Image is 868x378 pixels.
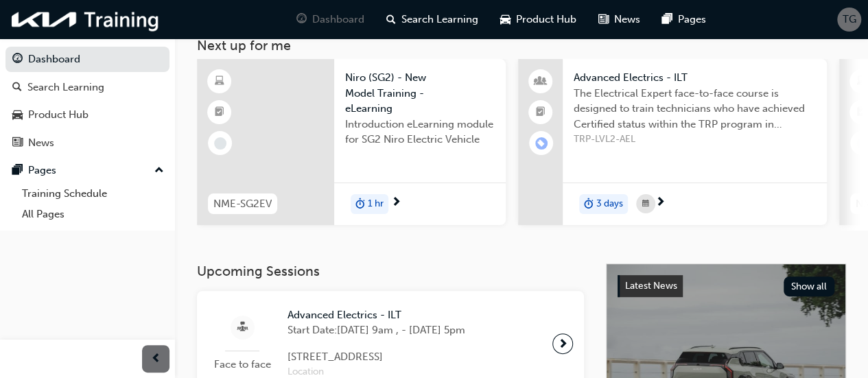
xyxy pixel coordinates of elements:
a: Dashboard [5,47,169,72]
span: News [614,12,640,27]
span: pages-icon [662,11,672,28]
div: Pages [28,163,56,178]
span: learningRecordVerb_NONE-icon [214,137,226,150]
h3: Next up for me [175,38,868,54]
span: booktick-icon [215,104,224,121]
span: TRP-LVL2-AEL [574,132,816,147]
span: car-icon [500,11,511,28]
span: calendar-icon [642,196,649,213]
a: Advanced Electrics - ILTThe Electrical Expert face-to-face course is designed to train technician... [518,59,827,225]
span: Start Date: [DATE] 9am , - [DATE] 5pm [288,322,465,338]
span: booktick-icon [536,104,546,121]
span: search-icon [386,11,396,28]
a: Product Hub [5,102,169,128]
span: duration-icon [584,196,594,213]
span: prev-icon [151,351,161,368]
span: next-icon [391,197,401,209]
span: next-icon [655,197,666,209]
a: Latest NewsShow all [618,275,834,297]
span: news-icon [598,11,609,28]
div: Search Learning [27,80,104,95]
span: next-icon [558,334,568,353]
span: Face to face [208,357,277,373]
a: All Pages [16,204,169,225]
button: Pages [5,158,169,183]
div: Product Hub [28,107,89,123]
span: learningResourceType_ELEARNING-icon [857,73,867,91]
a: News [5,130,169,156]
h3: Upcoming Sessions [197,263,584,279]
a: NME-SG2EVNiro (SG2) - New Model Training - eLearningIntroduction eLearning module for SG2 Niro El... [197,59,506,225]
a: pages-iconPages [651,5,717,34]
span: Product Hub [516,12,576,27]
a: news-iconNews [587,5,651,34]
a: search-iconSearch Learning [375,5,489,34]
span: Advanced Electrics - ILT [574,70,816,86]
span: Niro (SG2) - New Model Training - eLearning [345,70,495,117]
span: Dashboard [312,12,364,27]
span: duration-icon [355,196,365,213]
span: Search Learning [401,12,478,27]
span: booktick-icon [857,104,867,121]
a: guage-iconDashboard [285,5,375,34]
span: up-icon [154,162,164,180]
span: Pages [678,12,706,27]
button: DashboardSearch LearningProduct HubNews [5,44,169,158]
span: guage-icon [12,54,23,66]
span: car-icon [12,109,23,121]
button: Show all [784,276,835,296]
span: news-icon [12,137,23,150]
span: NME-SG2EV [213,196,272,212]
span: Latest News [625,280,677,292]
div: News [28,135,54,151]
span: TG [843,12,856,27]
span: 1 hr [368,196,384,212]
span: 3 days [596,196,623,212]
span: learningResourceType_ELEARNING-icon [215,73,224,91]
span: pages-icon [12,165,23,177]
a: Search Learning [5,75,169,100]
span: Advanced Electrics - ILT [288,307,465,323]
button: TG [837,8,861,32]
span: [STREET_ADDRESS] [288,349,465,365]
span: Introduction eLearning module for SG2 Niro Electric Vehicle [345,117,495,147]
span: guage-icon [296,11,307,28]
span: sessionType_FACE_TO_FACE-icon [237,319,248,336]
span: search-icon [12,82,22,94]
img: kia-training [7,5,165,34]
span: learningRecordVerb_ENROLL-icon [535,137,548,150]
span: people-icon [536,73,546,91]
span: The Electrical Expert face-to-face course is designed to train technicians who have achieved Cert... [574,86,816,132]
a: Training Schedule [16,183,169,204]
a: car-iconProduct Hub [489,5,587,34]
